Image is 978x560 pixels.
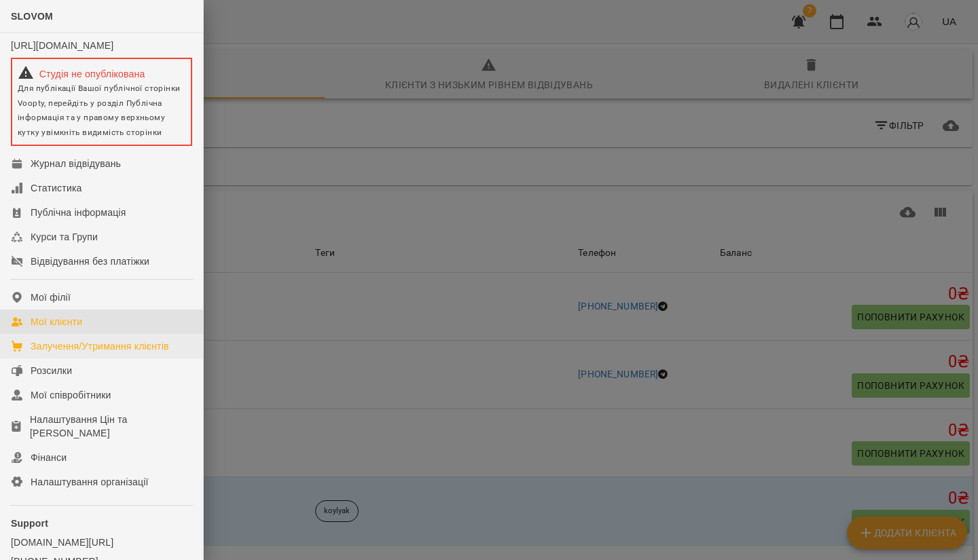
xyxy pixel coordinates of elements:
[30,413,192,440] div: Налаштування Цін та [PERSON_NAME]
[31,364,72,377] div: Розсилки
[31,181,82,195] div: Статистика
[31,206,126,219] div: Публічна інформація
[31,157,121,170] div: Журнал відвідувань
[31,315,82,329] div: Мої клієнти
[31,230,98,244] div: Курси та Групи
[11,517,192,530] p: Support
[11,40,113,51] a: [URL][DOMAIN_NAME]
[11,11,53,22] span: SLOVOM
[18,83,180,137] span: Для публікації Вашої публічної сторінки Voopty, перейдіть у розділ Публічна інформація та у право...
[31,339,169,353] div: Залучення/Утримання клієнтів
[31,255,149,268] div: Відвідування без платіжки
[31,388,111,402] div: Мої співробітники
[11,536,192,549] a: [DOMAIN_NAME][URL]
[31,451,67,464] div: Фінанси
[31,291,71,304] div: Мої філії
[31,475,149,489] div: Налаштування організації
[18,64,185,81] div: Студія не опублікована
